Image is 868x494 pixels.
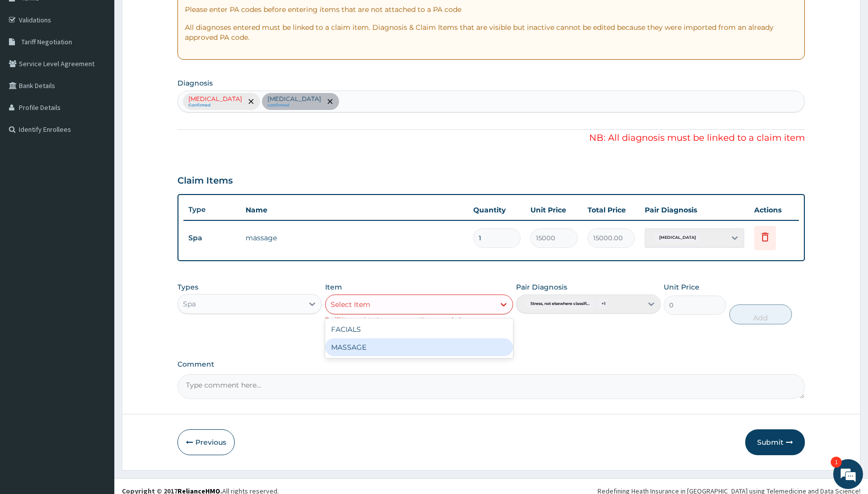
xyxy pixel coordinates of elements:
p: NB: All diagnosis must be linked to a claim item [177,132,804,145]
th: Quantity [468,200,525,220]
small: Tariff Item exists, Increase quantity as needed [325,316,461,323]
label: Types [177,283,198,292]
div: Navigation go back [11,55,26,70]
h3: Claim Items [177,176,233,187]
div: FACIALS [325,320,513,338]
th: Type [183,200,241,219]
p: Please enter PA codes before entering items that are not attached to a PA code [185,4,797,14]
button: Submit [745,429,805,455]
th: Pair Diagnosis [640,200,749,220]
em: 1 [831,457,842,468]
label: Comment [177,360,804,369]
div: Select Item [331,299,370,309]
th: Total Price [583,200,640,220]
img: d_794563401_company_1708531726252_794563401 [33,50,55,75]
div: Minimize live chat window [163,5,187,29]
td: massage [241,228,468,248]
label: Diagnosis [177,78,213,88]
th: Unit Price [525,200,583,220]
th: Actions [749,200,799,220]
label: Unit Price [664,282,699,292]
p: All diagnoses entered must be linked to a claim item. Diagnosis & Claim Items that are visible bu... [185,22,797,42]
span: We're online! [58,125,137,226]
button: Add [729,304,792,324]
button: Previous [177,429,235,455]
th: Name [241,200,468,220]
div: Spa [183,299,196,309]
div: Chat with us now [67,56,182,69]
td: Spa [183,229,241,247]
span: Tariff Negotiation [21,37,72,46]
label: Item [325,282,342,292]
div: MASSAGE [325,338,513,356]
label: Pair Diagnosis [516,282,567,292]
textarea: Type your message and hit 'Enter' [5,272,189,306]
